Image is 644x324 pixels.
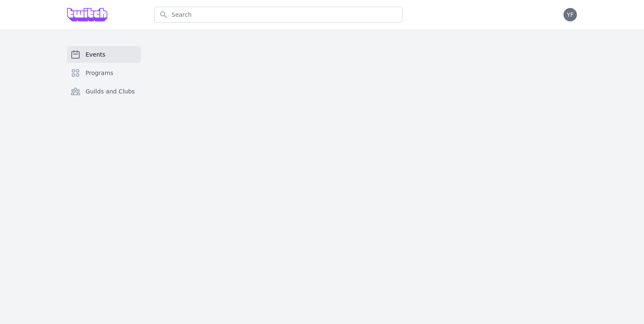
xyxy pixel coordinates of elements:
[86,50,105,59] span: Events
[67,65,141,81] a: Programs
[67,8,107,21] img: Grove
[567,12,574,18] span: YF
[67,46,141,113] nav: Sidebar
[67,83,141,100] a: Guilds and Clubs
[67,46,141,63] a: Events
[86,87,135,96] span: Guilds and Clubs
[154,7,402,23] input: Search
[563,8,577,21] button: YF
[86,69,113,77] span: Programs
